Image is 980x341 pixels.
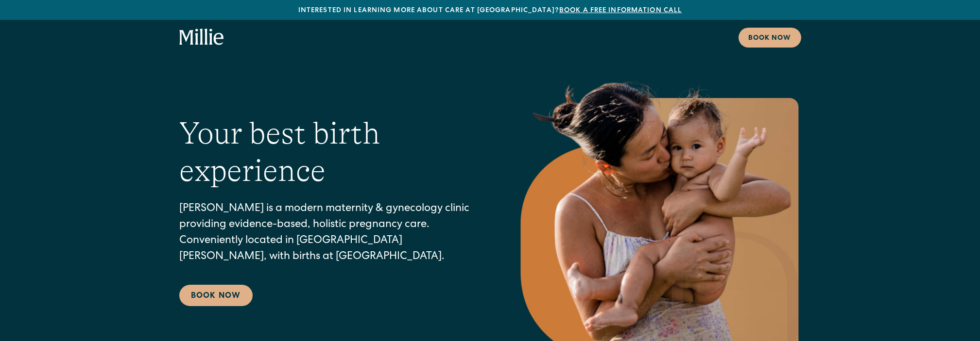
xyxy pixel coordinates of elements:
[739,28,801,48] a: Book now
[179,201,479,265] p: [PERSON_NAME] is a modern maternity & gynecology clinic providing evidence-based, holistic pregna...
[179,29,224,46] a: home
[748,33,791,44] div: Book now
[179,285,253,306] a: Book Now
[559,7,682,14] a: Book a free information call
[179,115,479,190] h1: Your best birth experience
